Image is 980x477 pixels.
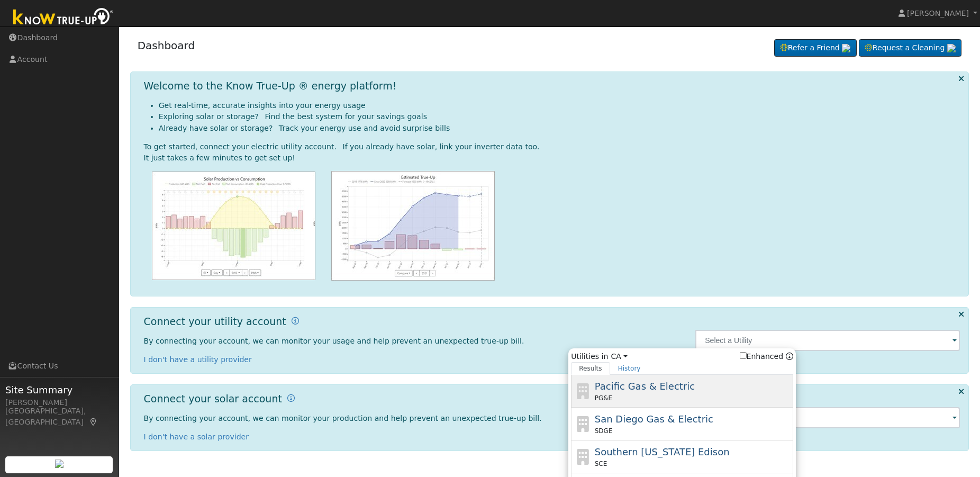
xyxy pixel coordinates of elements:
span: By connecting your account, we can monitor your usage and help prevent an unexpected true-up bill. [144,337,524,345]
a: I don't have a solar provider [144,433,249,441]
span: Utilities in [571,351,793,362]
a: Enhanced Providers [786,352,793,361]
span: Southern [US_STATE] Edison [595,446,730,457]
h1: Connect your solar account [144,393,282,405]
div: To get started, connect your electric utility account. If you already have solar, link your inver... [144,141,960,152]
span: [PERSON_NAME] [907,9,969,17]
span: Pacific Gas & Electric [595,381,695,392]
a: Map [89,418,98,426]
a: Results [571,362,610,375]
h1: Connect your utility account [144,316,286,328]
img: retrieve [842,44,850,52]
img: Know True-Up [8,6,119,30]
a: Refer a Friend [774,39,857,57]
a: CA [611,351,627,362]
a: I don't have a utility provider [144,355,252,364]
img: retrieve [55,460,63,468]
input: Select a Utility [695,330,960,351]
li: Already have solar or storage? Track your energy use and avoid surprise bills [159,123,960,134]
span: San Diego Gas & Electric [595,413,713,425]
span: SCE [595,459,607,469]
a: Dashboard [138,39,195,52]
a: Request a Cleaning [859,39,961,57]
span: PG&E [595,393,612,403]
span: SDGE [595,426,613,436]
li: Get real-time, accurate insights into your energy usage [159,100,960,111]
input: Select an Inverter [695,407,960,428]
div: [PERSON_NAME] [5,397,113,408]
img: retrieve [947,44,956,52]
h1: Welcome to the Know True-Up ® energy platform! [144,80,397,92]
li: Exploring solar or storage? Find the best system for your savings goals [159,111,960,122]
div: [GEOGRAPHIC_DATA], [GEOGRAPHIC_DATA] [5,406,113,428]
span: Site Summary [5,383,113,397]
span: By connecting your account, we can monitor your production and help prevent an unexpected true-up... [144,414,542,422]
div: It just takes a few minutes to get set up! [144,152,960,164]
input: Enhanced [740,352,747,359]
label: Enhanced [740,351,784,362]
a: History [610,362,649,375]
span: Show enhanced providers [740,351,794,362]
